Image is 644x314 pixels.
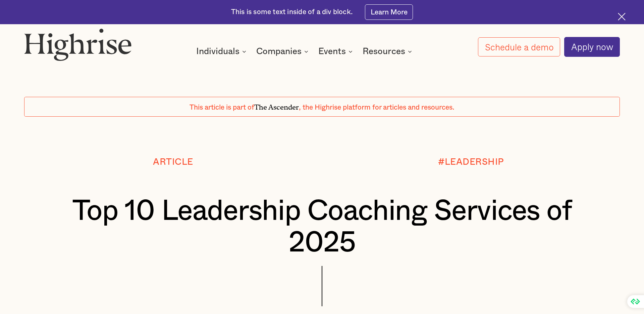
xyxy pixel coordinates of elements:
img: Highrise logo [24,28,132,61]
span: The Ascender [254,101,299,110]
img: Cross icon [618,13,626,21]
div: Individuals [196,47,248,55]
div: Resources [363,47,405,55]
div: Companies [256,47,310,55]
div: Resources [363,47,414,55]
div: Individuals [196,47,239,55]
div: This is some text inside of a div block. [231,7,353,17]
a: Schedule a demo [478,37,560,57]
div: Companies [256,47,302,55]
span: This article is part of [190,104,254,111]
h1: Top 10 Leadership Coaching Services of 2025 [49,195,595,259]
div: #LEADERSHIP [438,157,504,167]
span: , the Highrise platform for articles and resources. [299,104,454,111]
a: Apply now [564,37,620,56]
div: Events [318,47,355,55]
a: Learn More [365,4,413,19]
div: Article [153,157,193,167]
div: Events [318,47,346,55]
